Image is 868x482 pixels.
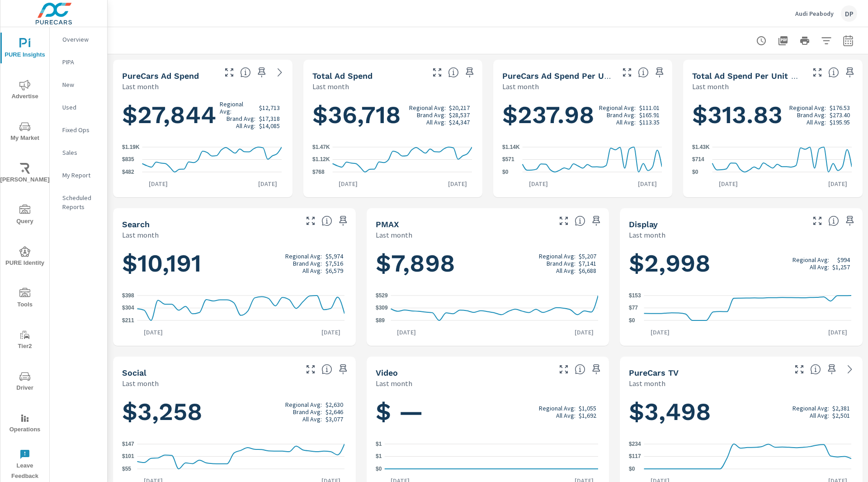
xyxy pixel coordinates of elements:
[321,215,332,226] span: The amount of money spent on Search advertising during the period.
[449,119,470,126] p: $24,347
[629,220,658,229] h5: Display
[50,123,107,137] div: Fixed Ops
[273,65,287,80] a: See more details in report
[122,169,134,175] text: $482
[796,32,814,50] button: Print Report
[122,305,134,311] text: $304
[629,229,665,240] p: Last month
[376,453,382,460] text: $1
[599,104,636,111] p: Regional Avg:
[589,362,604,377] span: Save this to your personalized report
[620,65,634,80] button: Make Fullscreen
[325,260,343,267] p: $7,516
[122,396,347,427] h1: $3,258
[792,362,807,377] button: Make Fullscreen
[321,364,332,375] span: The amount of money spent on Social advertising during the period.
[692,157,704,163] text: $714
[442,179,473,188] p: [DATE]
[417,111,446,119] p: Brand Avg:
[50,100,107,114] div: Used
[259,122,280,129] p: $14,085
[122,248,347,279] h1: $10,191
[632,179,663,188] p: [DATE]
[122,441,134,447] text: $147
[122,368,146,377] h5: Social
[547,260,576,267] p: Brand Avg:
[255,65,269,80] span: Save this to your personalized report
[817,32,835,50] button: Apply Filters
[3,329,47,352] span: Tier2
[376,248,600,279] h1: $7,898
[430,65,444,80] button: Make Fullscreen
[652,65,667,80] span: Save this to your personalized report
[810,412,829,419] p: All Avg:
[579,405,596,412] p: $1,055
[122,292,134,299] text: $398
[832,412,850,419] p: $2,501
[462,65,477,80] span: Save this to your personalized report
[607,111,636,119] p: Brand Avg:
[376,305,388,311] text: $309
[629,305,638,311] text: $77
[502,157,514,163] text: $571
[810,364,821,375] span: Cost of your connected TV ad campaigns. [Source: This data is provided by the video advertising p...
[409,104,446,111] p: Regional Avg:
[638,67,649,78] span: Average cost of advertising per each vehicle sold at the dealer over the selected date range. The...
[3,163,47,185] span: [PERSON_NAME]
[822,179,854,188] p: [DATE]
[376,220,399,229] h5: PMAX
[315,328,347,337] p: [DATE]
[579,260,596,267] p: $7,141
[825,362,839,377] span: Save this to your personalized report
[539,253,576,260] p: Regional Avg:
[50,33,107,46] div: Overview
[325,408,343,415] p: $2,646
[259,104,280,111] p: $12,713
[502,100,663,130] h1: $237.98
[629,378,665,389] p: Last month
[122,71,199,81] h5: PureCars Ad Spend
[692,169,698,175] text: $0
[376,441,382,447] text: $1
[226,115,255,122] p: Brand Avg:
[376,229,412,240] p: Last month
[142,179,174,188] p: [DATE]
[312,71,373,81] h5: Total Ad Spend
[122,229,159,240] p: Last month
[629,292,641,299] text: $153
[376,378,412,389] p: Last month
[807,119,826,126] p: All Avg:
[539,405,576,412] p: Regional Avg:
[391,328,422,337] p: [DATE]
[523,179,554,188] p: [DATE]
[62,148,100,157] p: Sales
[62,35,100,44] p: Overview
[629,396,854,427] h1: $3,498
[293,408,322,415] p: Brand Avg:
[336,362,350,377] span: Save this to your personalized report
[502,71,636,81] h5: PureCars Ad Spend Per Unit Sold
[376,466,382,472] text: $0
[839,32,857,50] button: Select Date Range
[568,328,600,337] p: [DATE]
[793,256,829,263] p: Regional Avg:
[293,260,322,267] p: Brand Avg:
[797,111,826,119] p: Brand Avg:
[122,100,283,130] h1: $27,844
[259,115,280,122] p: $17,318
[426,119,446,126] p: All Avg:
[312,81,349,92] p: Last month
[122,157,134,163] text: $835
[841,5,857,22] div: DP
[639,104,660,111] p: $111.01
[692,144,710,150] text: $1.43K
[828,215,839,226] span: The amount of money spent on Display advertising during the period.
[312,100,474,130] h1: $36,718
[3,38,47,60] span: PURE Insights
[3,205,47,227] span: Query
[312,169,325,175] text: $768
[50,78,107,91] div: New
[325,415,343,423] p: $3,077
[303,214,318,228] button: Make Fullscreen
[810,263,829,271] p: All Avg:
